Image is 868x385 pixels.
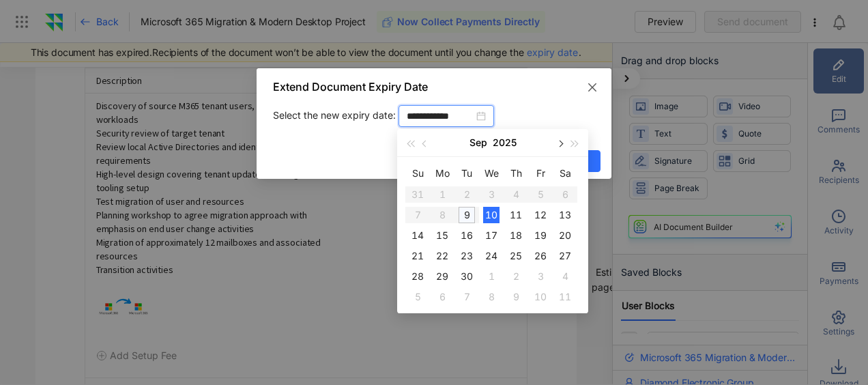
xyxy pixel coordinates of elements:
td: 2025-09-15 [430,225,454,246]
div: 1 [483,268,500,285]
td: 2025-10-03 [528,266,553,287]
button: Close [573,68,611,106]
button: 2025 [493,129,517,156]
div: 18 [508,227,524,244]
td: 2025-10-06 [430,287,454,307]
div: 15 [434,227,450,244]
div: 7 [459,289,475,305]
div: 10 [483,207,500,223]
th: Su [405,162,430,184]
td: 2025-09-14 [405,225,430,246]
td: 2025-09-17 [479,225,504,246]
td: 2025-09-11 [504,205,528,225]
div: 25 [508,248,524,264]
td: 2025-10-07 [454,287,479,307]
div: 6 [434,289,450,305]
button: Sep [469,129,487,156]
div: Extend Document Expiry Date [273,79,595,94]
th: Sa [553,162,577,184]
div: 10 [532,289,549,305]
td: 2025-09-12 [528,205,553,225]
div: 2 [508,268,524,285]
td: 2025-10-10 [528,287,553,307]
div: 21 [409,248,426,264]
div: 12 [532,207,549,223]
td: 2025-10-11 [553,287,577,307]
th: We [479,162,504,184]
div: 5 [409,289,426,305]
td: 2025-10-04 [553,266,577,287]
div: 22 [434,248,450,264]
td: 2025-10-05 [405,287,430,307]
td: 2025-09-30 [454,266,479,287]
td: 2025-09-27 [553,246,577,266]
div: 9 [508,289,524,305]
div: 27 [557,248,573,264]
div: 13 [557,207,573,223]
td: 2025-09-26 [528,246,553,266]
div: 11 [557,289,573,305]
div: 17 [483,227,500,244]
th: Tu [454,162,479,184]
td: 2025-09-22 [430,246,454,266]
div: 26 [532,248,549,264]
th: Fr [528,162,553,184]
td: 2025-09-19 [528,225,553,246]
td: 2025-10-08 [479,287,504,307]
div: 8 [483,289,500,305]
td: 2025-09-18 [504,225,528,246]
td: 2025-10-09 [504,287,528,307]
td: 2025-09-10 [479,205,504,225]
th: Mo [430,162,454,184]
td: 2025-10-02 [504,266,528,287]
div: 30 [459,268,475,285]
div: 11 [508,207,524,223]
span: close [587,82,598,93]
td: 2025-09-23 [454,246,479,266]
td: 2025-09-21 [405,246,430,266]
div: 14 [409,227,426,244]
div: 16 [459,227,475,244]
div: 24 [483,248,500,264]
td: 2025-09-25 [504,246,528,266]
td: 2025-09-16 [454,225,479,246]
div: 23 [459,248,475,264]
div: 4 [557,268,573,285]
div: 3 [532,268,549,285]
td: 2025-10-01 [479,266,504,287]
td: 2025-09-24 [479,246,504,266]
div: 19 [532,227,549,244]
div: 20 [557,227,573,244]
th: Th [504,162,528,184]
td: 2025-09-20 [553,225,577,246]
td: 2025-09-28 [405,266,430,287]
div: 29 [434,268,450,285]
div: Select the new expiry date: [257,105,611,143]
div: 28 [409,268,426,285]
td: 2025-09-29 [430,266,454,287]
td: 2025-09-13 [553,205,577,225]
